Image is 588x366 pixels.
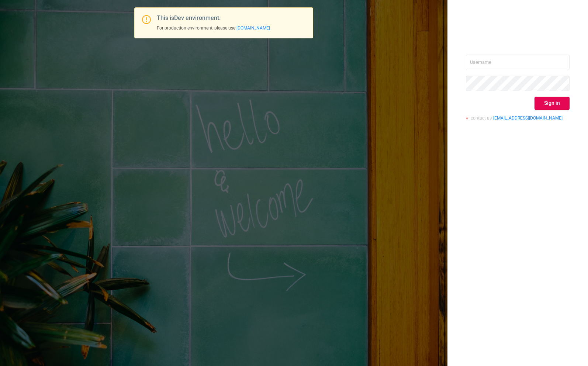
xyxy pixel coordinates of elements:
[466,55,570,70] input: Username
[157,14,221,21] span: This is Dev environment.
[493,115,563,121] a: [EMAIL_ADDRESS][DOMAIN_NAME]
[535,97,570,110] button: Sign in
[236,25,270,31] a: [DOMAIN_NAME]
[471,115,492,121] span: contact us
[157,25,270,31] span: For production environment, please use
[142,15,151,24] i: icon: exclamation-circle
